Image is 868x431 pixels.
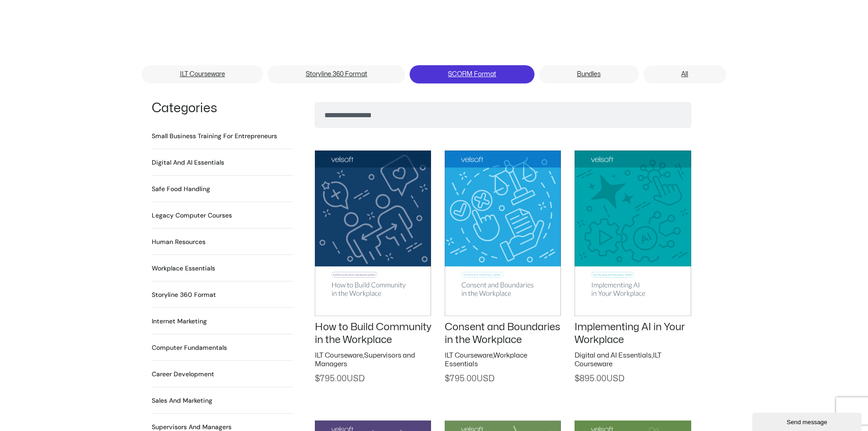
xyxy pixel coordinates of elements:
[152,317,207,326] h2: Internet Marketing
[267,65,405,83] a: Storyline 360 Format
[152,237,205,247] h2: Human Resources
[152,131,277,141] a: Visit product category Small Business Training for Entrepreneurs
[315,351,431,369] h2: ,
[152,290,216,300] h2: Storyline 360 Format
[315,375,365,383] span: 795.00
[445,352,493,359] a: ILT Courseware
[152,237,205,247] a: Visit product category Human Resources
[152,211,232,220] a: Visit product category Legacy Computer Courses
[152,211,232,220] h2: Legacy Computer Courses
[539,65,639,83] a: Bundles
[445,322,560,345] a: Consent and Boundaries in the Workplace
[142,65,726,86] nav: Menu
[152,343,227,353] a: Visit product category Computer Fundamentals
[445,375,494,383] span: 795.00
[152,369,214,379] a: Visit product category Career Development
[575,375,580,383] span: $
[445,351,561,369] h2: ,
[152,369,214,379] h2: Career Development
[152,184,210,194] h2: Safe Food Handling
[152,184,210,194] a: Visit product category Safe Food Handling
[152,264,215,273] a: Visit product category Workplace Essentials
[152,290,216,300] a: Visit product category Storyline 360 Format
[142,65,263,83] a: ILT Courseware
[315,375,320,383] span: $
[152,317,207,326] a: Visit product category Internet Marketing
[575,351,691,369] h2: ,
[152,264,215,273] h2: Workplace Essentials
[152,158,224,167] h2: Digital and AI Essentials
[575,375,624,383] span: 895.00
[315,322,431,345] a: How to Build Community in the Workplace
[315,352,415,368] a: Supervisors and Managers
[315,352,363,359] a: ILT Courseware
[152,396,212,405] a: Visit product category Sales and Marketing
[643,65,726,83] a: All
[575,352,652,359] a: Digital and AI Essentials
[152,131,277,141] h2: Small Business Training for Entrepreneurs
[152,102,293,115] h1: Categories
[410,65,534,83] a: SCORM Format
[152,396,212,405] h2: Sales and Marketing
[575,322,685,345] a: Implementing AI in Your Workplace
[752,411,863,431] iframe: chat widget
[445,375,450,383] span: $
[152,158,224,167] a: Visit product category Digital and AI Essentials
[152,343,227,353] h2: Computer Fundamentals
